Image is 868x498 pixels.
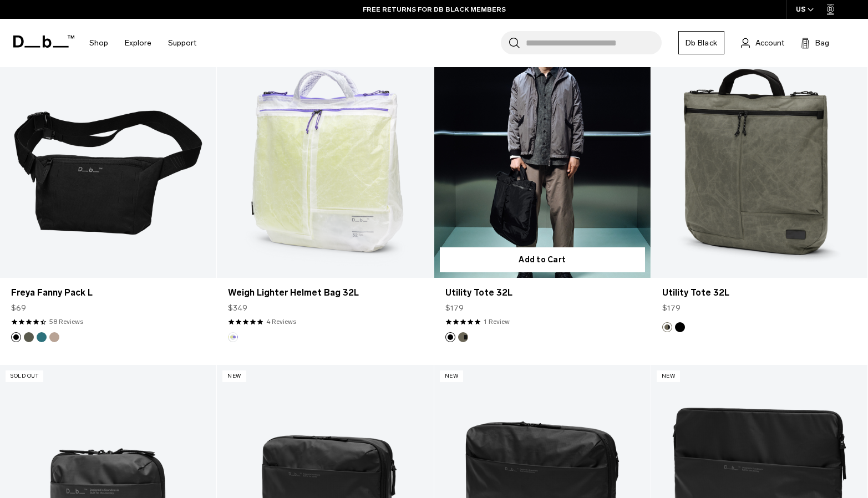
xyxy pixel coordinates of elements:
[440,370,464,382] p: New
[815,37,829,49] span: Bag
[662,286,856,299] a: Utility Tote 32L
[445,332,455,342] button: Black Out
[458,332,468,342] button: Forest Green
[49,332,59,342] button: Fogbow Beige
[24,332,34,342] button: Moss Green
[125,23,151,63] a: Explore
[11,302,26,314] span: $69
[89,23,108,63] a: Shop
[6,370,43,382] p: Sold Out
[445,302,464,314] span: $179
[741,36,784,49] a: Account
[445,286,639,299] a: Utility Tote 32L
[440,247,645,272] button: Add to Cart
[37,332,47,342] button: Midnight Teal
[81,19,205,67] nav: Main Navigation
[168,23,196,63] a: Support
[11,286,205,299] a: Freya Fanny Pack L
[11,332,21,342] button: Black Out
[755,37,784,49] span: Account
[675,322,685,332] button: Black Out
[662,302,681,314] span: $179
[49,317,83,327] a: 58 reviews
[228,332,238,342] button: Aurora
[434,37,651,278] a: Utility Tote 32L
[678,31,724,54] a: Db Black
[363,4,506,14] a: FREE RETURNS FOR DB BLACK MEMBERS
[657,370,681,382] p: New
[484,317,510,327] a: 1 reviews
[266,317,296,327] a: 4 reviews
[801,36,829,49] button: Bag
[662,322,672,332] button: Forest Green
[222,370,246,382] p: New
[651,37,867,278] a: Utility Tote 32L
[228,286,422,299] a: Weigh Lighter Helmet Bag 32L
[228,302,247,314] span: $349
[217,37,433,278] a: Weigh Lighter Helmet Bag 32L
